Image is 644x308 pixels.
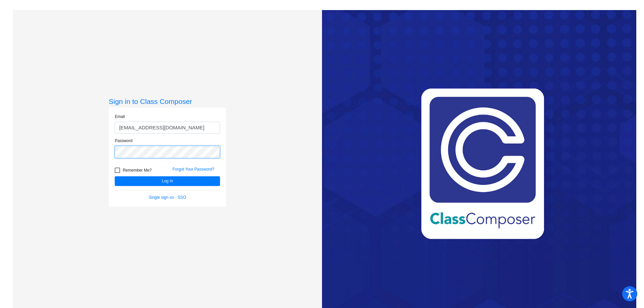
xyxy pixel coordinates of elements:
[172,167,214,172] a: Forgot Your Password?
[123,166,152,174] span: Remember Me?
[115,114,125,120] label: Email
[109,97,226,106] h3: Sign in to Class Composer
[115,176,220,186] button: Log In
[149,195,186,200] a: Single sign on - SSO
[115,138,132,144] label: Password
